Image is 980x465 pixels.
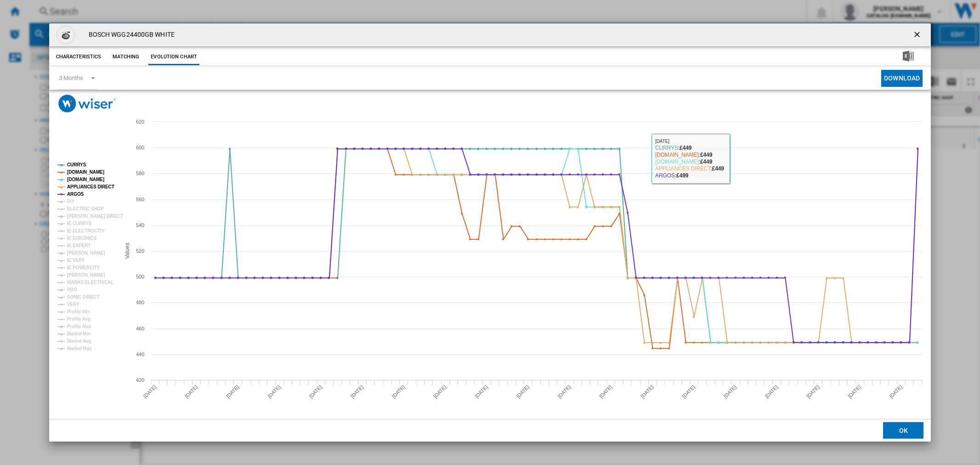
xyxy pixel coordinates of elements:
button: Matching [106,49,146,65]
img: 111769488 [57,26,75,44]
tspan: [DATE] [183,384,198,399]
tspan: [PERSON_NAME] [67,250,105,255]
tspan: [DATE] [722,384,737,399]
tspan: Profile Min [67,309,90,314]
tspan: IE EURONICS [67,236,96,241]
tspan: [DATE] [142,384,157,399]
tspan: 620 [136,119,144,125]
tspan: [DOMAIN_NAME] [67,170,104,175]
tspan: [DATE] [847,384,862,399]
tspan: Profile Max [67,324,91,329]
div: 3 Months [59,74,83,81]
img: logo_wiser_300x94.png [58,95,116,113]
tspan: [DATE] [266,384,282,399]
tspan: [DATE] [888,384,903,399]
tspan: IE POWERCITY [67,265,100,270]
tspan: 440 [136,352,144,357]
tspan: ARGOS [67,192,84,197]
button: Download [881,70,923,87]
tspan: SONIC DIRECT [67,295,99,300]
tspan: Market Max [67,346,92,351]
tspan: [DATE] [556,384,572,399]
tspan: [DATE] [432,384,448,399]
tspan: [PERSON_NAME] DIRECT [67,214,123,219]
img: excel-24x24.png [903,51,914,62]
tspan: 460 [136,326,144,331]
tspan: IE EXPERT [67,243,91,248]
tspan: [DATE] [308,384,323,399]
button: Evolution chart [148,49,199,65]
tspan: [DATE] [225,384,240,399]
tspan: [DATE] [474,384,489,399]
tspan: RDO [67,287,77,292]
tspan: 600 [136,145,144,150]
button: Download in Excel [888,49,929,65]
tspan: [DATE] [681,384,696,399]
tspan: 520 [136,248,144,254]
tspan: [DATE] [391,384,406,399]
tspan: [DATE] [598,384,613,399]
tspan: 500 [136,274,144,279]
tspan: DIY [67,199,75,204]
tspan: CURRYS [67,162,86,167]
tspan: Market Min [67,331,91,336]
tspan: IE ELECTROCITY [67,228,105,233]
ng-md-icon: getI18NText('BUTTONS.CLOSE_DIALOG') [912,30,923,41]
tspan: 540 [136,222,144,228]
tspan: [DATE] [640,384,655,399]
h4: BOSCH WGG24400GB WHITE [84,30,175,40]
tspan: 480 [136,300,144,305]
tspan: [DATE] [349,384,364,399]
button: getI18NText('BUTTONS.CLOSE_DIALOG') [909,26,927,44]
tspan: VERY [67,302,79,307]
tspan: Values [124,243,130,259]
tspan: APPLIANCES DIRECT [67,184,114,189]
tspan: 560 [136,197,144,202]
tspan: [DATE] [764,384,779,399]
button: OK [883,422,923,439]
tspan: [DATE] [515,384,530,399]
tspan: IE CURRYS [67,221,92,226]
tspan: Profile Avg [67,317,91,322]
button: Characteristics [54,49,104,65]
tspan: [PERSON_NAME] [67,272,105,278]
tspan: MARKS ELECTRICAL [67,280,113,285]
tspan: [DATE] [805,384,821,399]
md-dialog: Product popup [49,23,931,442]
tspan: 580 [136,170,144,176]
tspan: IE VERY [67,258,85,263]
tspan: Market Avg [67,339,91,344]
tspan: 420 [136,377,144,383]
tspan: ELECTRIC SHOP [67,206,104,211]
tspan: [DOMAIN_NAME] [67,177,104,182]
